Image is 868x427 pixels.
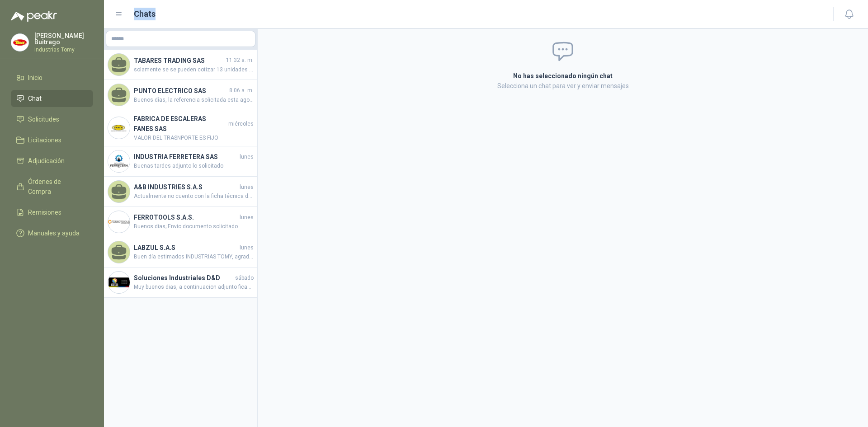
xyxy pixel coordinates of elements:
p: [PERSON_NAME] Buitrago [34,33,93,45]
img: Logo peakr [11,11,57,22]
img: Company Logo [108,211,130,233]
h2: No has seleccionado ningún chat [405,71,721,81]
h4: Soluciones Industriales D&D [134,273,233,283]
a: Solicitudes [11,111,93,128]
h4: FABRICA DE ESCALERAS FANES SAS [134,114,226,134]
span: Licitaciones [28,135,61,145]
a: Company LogoINDUSTRIA FERRETERA SASlunesBuenas tardes adjunto lo solicitado [104,146,257,177]
a: Adjudicación [11,152,93,169]
a: TABARES TRADING SAS11:32 a. m.solamente se se pueden cotizar 13 unidades que hay paar entrega inm... [104,50,257,80]
a: Remisiones [11,204,93,221]
span: Buenos días, la referencia solicitada esta agotada sin fecha de reposición. se puede ofrecer otra... [134,96,254,104]
span: lunes [240,244,254,252]
a: PUNTO ELECTRICO SAS8:06 a. m.Buenos días, la referencia solicitada esta agotada sin fecha de repo... [104,80,257,110]
span: lunes [240,213,254,222]
a: Inicio [11,69,93,86]
span: Inicio [28,73,42,83]
span: Adjudicación [28,156,65,166]
a: Company LogoFERROTOOLS S.A.S.lunesBuenos dias; Envio documento solicitado. [104,207,257,237]
img: Company Logo [108,117,130,139]
span: Remisiones [28,207,61,217]
h4: FERROTOOLS S.A.S. [134,212,238,222]
span: 8:06 a. m. [229,86,254,95]
h4: TABARES TRADING SAS [134,56,224,66]
h4: A&B INDUSTRIES S.A.S [134,182,238,192]
a: Manuales y ayuda [11,225,93,242]
a: Company LogoFABRICA DE ESCALERAS FANES SASmiércolesVALOR DEL TRASNPORTE ES FIJO [104,110,257,146]
span: sábado [235,274,254,282]
span: VALOR DEL TRASNPORTE ES FIJO [134,134,254,142]
img: Company Logo [11,34,28,51]
span: Manuales y ayuda [28,228,80,238]
span: 11:32 a. m. [226,56,254,65]
span: Buenos dias; Envio documento solicitado. [134,222,254,231]
h4: PUNTO ELECTRICO SAS [134,86,227,96]
span: miércoles [228,120,254,128]
h4: LABZUL S.A.S [134,243,238,253]
h4: INDUSTRIA FERRETERA SAS [134,152,238,162]
span: Solicitudes [28,114,59,124]
a: Chat [11,90,93,107]
span: Chat [28,94,42,103]
span: Actualmente no cuento con la ficha técnica del retenedor solicitada. Agradezco su comprensión y q... [134,192,254,201]
span: solamente se se pueden cotizar 13 unidades que hay paar entrega inmediata [134,66,254,74]
a: Licitaciones [11,131,93,149]
span: Buenas tardes adjunto lo solicitado [134,162,254,170]
a: A&B INDUSTRIES S.A.SlunesActualmente no cuento con la ficha técnica del retenedor solicitada. Agr... [104,177,257,207]
span: lunes [240,153,254,161]
p: Industrias Tomy [34,47,93,52]
a: Órdenes de Compra [11,173,93,200]
span: Muy buenos dias, a continuacion adjunto ficah tecnica el certificado se comparte despues de la co... [134,283,254,291]
p: Selecciona un chat para ver y enviar mensajes [405,81,721,91]
img: Company Logo [108,150,130,172]
span: Buen día estimados INDUSTRIAS TOMY, agradecemos tenernos en cuenta para su solicitud, sin embargo... [134,253,254,261]
span: lunes [240,183,254,192]
a: LABZUL S.A.SlunesBuen día estimados INDUSTRIAS TOMY, agradecemos tenernos en cuenta para su solic... [104,237,257,267]
a: Company LogoSoluciones Industriales D&DsábadoMuy buenos dias, a continuacion adjunto ficah tecnic... [104,267,257,298]
h1: Chats [134,8,156,20]
span: Órdenes de Compra [28,177,85,197]
img: Company Logo [108,272,130,293]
